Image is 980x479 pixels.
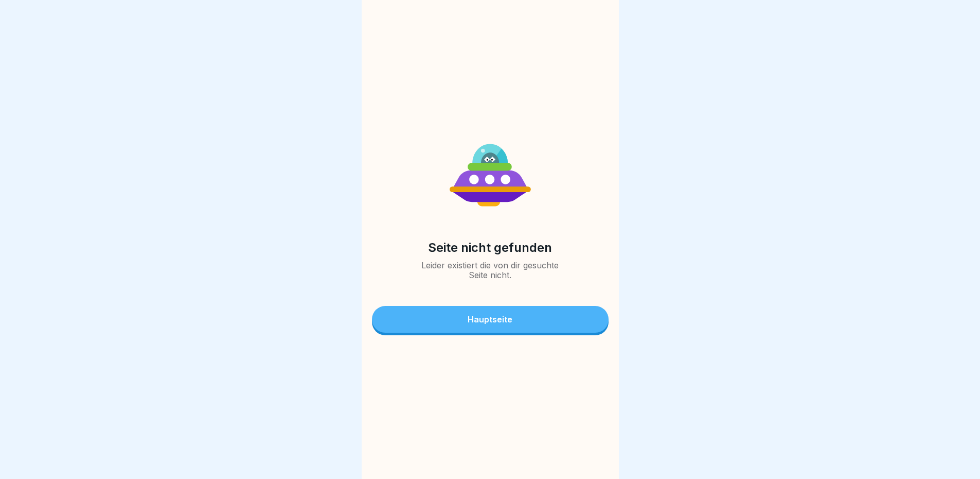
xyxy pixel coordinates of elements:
[372,306,609,335] a: Hauptseite
[413,261,567,280] p: Leider existiert die von dir gesuchte Seite nicht.
[450,144,531,207] img: ufo.svg
[468,315,512,324] div: Hauptseite
[372,306,609,333] button: Hauptseite
[428,241,552,255] h1: Seite nicht gefunden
